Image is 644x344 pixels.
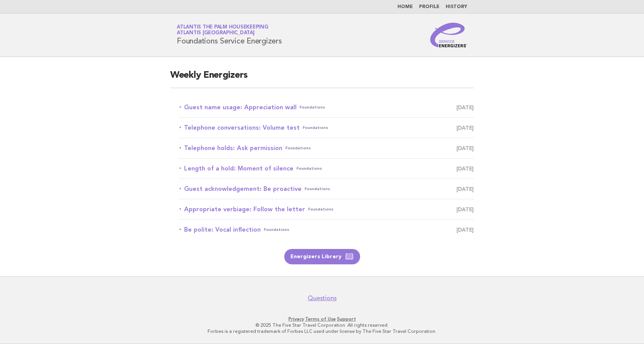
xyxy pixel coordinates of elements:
a: Questions [308,294,337,302]
span: Foundations [305,184,330,194]
a: Telephone conversations: Volume testFoundations [DATE] [179,122,474,133]
span: [DATE] [456,143,474,154]
a: History [446,5,467,9]
img: Service Energizers [430,23,467,47]
a: Privacy [288,316,304,322]
span: Foundations [308,204,334,215]
a: Profile [419,5,439,9]
a: Appropriate verbiage: Follow the letterFoundations [DATE] [179,204,474,215]
a: Telephone holds: Ask permissionFoundations [DATE] [179,143,474,154]
a: Home [397,5,413,9]
span: [DATE] [456,224,474,235]
a: Energizers Library [284,249,360,264]
span: [DATE] [456,122,474,133]
span: Foundations [300,102,325,113]
a: Guest acknowledgement: Be proactiveFoundations [DATE] [179,184,474,194]
span: [DATE] [456,102,474,113]
a: Support [337,316,356,322]
span: Atlantis [GEOGRAPHIC_DATA] [177,31,255,36]
span: [DATE] [456,204,474,215]
a: Be polite: Vocal inflectionFoundations [DATE] [179,224,474,235]
p: Forbes is a registered trademark of Forbes LLC used under license by The Five Star Travel Corpora... [86,328,558,334]
span: Foundations [285,143,311,154]
span: [DATE] [456,163,474,174]
span: Foundations [264,224,289,235]
p: · · [86,316,558,322]
span: Foundations [297,163,322,174]
a: Terms of Use [305,316,336,322]
h2: Weekly Energizers [170,69,474,88]
span: [DATE] [456,184,474,194]
a: Guest name usage: Appreciation wallFoundations [DATE] [179,102,474,113]
h1: Foundations Service Energizers [177,25,282,45]
span: Foundations [303,122,328,133]
p: © 2025 The Five Star Travel Corporation. All rights reserved. [86,322,558,328]
a: Atlantis The Palm HousekeepingAtlantis [GEOGRAPHIC_DATA] [177,25,268,35]
a: Length of a hold: Moment of silenceFoundations [DATE] [179,163,474,174]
